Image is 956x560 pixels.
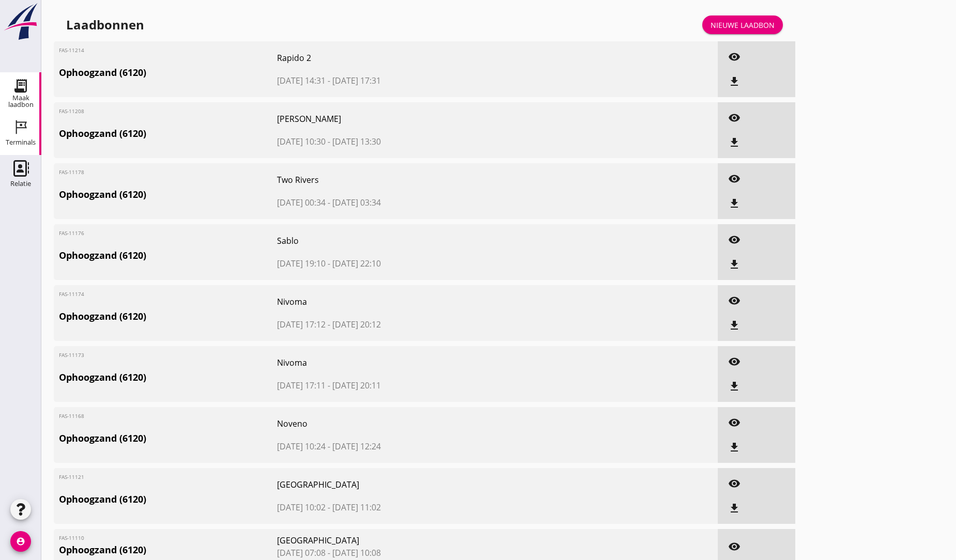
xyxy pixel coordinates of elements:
i: visibility [728,355,741,368]
i: visibility [728,112,741,124]
span: Ophoogzand (6120) [59,492,277,506]
span: FAS-11121 [59,473,88,481]
span: Ophoogzand (6120) [59,248,277,262]
i: visibility [728,540,741,553]
div: Relatie [10,180,31,187]
span: [DATE] 10:02 - [DATE] 11:02 [277,501,549,514]
span: FAS-11173 [59,351,88,359]
span: Rapido 2 [277,52,549,64]
i: visibility [728,294,741,307]
span: FAS-11174 [59,290,88,298]
span: Ophoogzand (6120) [59,309,277,323]
span: [DATE] 17:12 - [DATE] 20:12 [277,318,549,331]
span: FAS-11208 [59,107,88,115]
span: Noveno [277,417,549,430]
span: Ophoogzand (6120) [59,66,277,80]
span: Ophoogzand (6120) [59,431,277,445]
span: FAS-11214 [59,46,88,54]
i: file_download [728,441,741,454]
div: Laadbonnen [66,17,144,33]
span: [DATE] 07:08 - [DATE] 10:08 [277,547,549,559]
span: Ophoogzand (6120) [59,127,277,141]
span: Nivoma [277,356,549,369]
i: file_download [728,319,741,332]
i: file_download [728,258,741,271]
span: Ophoogzand (6120) [59,188,277,201]
span: FAS-11168 [59,412,88,420]
i: account_circle [10,531,31,552]
i: visibility [728,173,741,185]
i: file_download [728,502,741,515]
i: file_download [728,136,741,149]
i: visibility [728,477,741,490]
span: [DATE] 17:11 - [DATE] 20:11 [277,379,549,392]
span: Nivoma [277,295,549,308]
span: [DATE] 14:31 - [DATE] 17:31 [277,74,549,87]
span: Two Rivers [277,174,549,186]
i: visibility [728,416,741,429]
span: [DATE] 10:30 - [DATE] 13:30 [277,135,549,148]
span: FAS-11110 [59,534,88,542]
span: Ophoogzand (6120) [59,370,277,384]
span: [PERSON_NAME] [277,113,549,125]
img: logo-small.a267ee39.svg [2,3,39,41]
div: Terminals [6,139,36,146]
span: FAS-11178 [59,168,88,176]
span: Ophoogzand (6120) [59,543,277,557]
span: [GEOGRAPHIC_DATA] [277,478,549,491]
span: [DATE] 00:34 - [DATE] 03:34 [277,196,549,209]
i: file_download [728,197,741,210]
span: FAS-11176 [59,229,88,237]
i: file_download [728,75,741,88]
span: Sablo [277,235,549,247]
div: Nieuwe laadbon [711,20,775,30]
span: [DATE] 10:24 - [DATE] 12:24 [277,440,549,453]
span: [GEOGRAPHIC_DATA] [277,534,549,547]
i: visibility [728,51,741,63]
span: [DATE] 19:10 - [DATE] 22:10 [277,257,549,270]
i: file_download [728,380,741,393]
i: visibility [728,234,741,246]
a: Nieuwe laadbon [702,15,783,34]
